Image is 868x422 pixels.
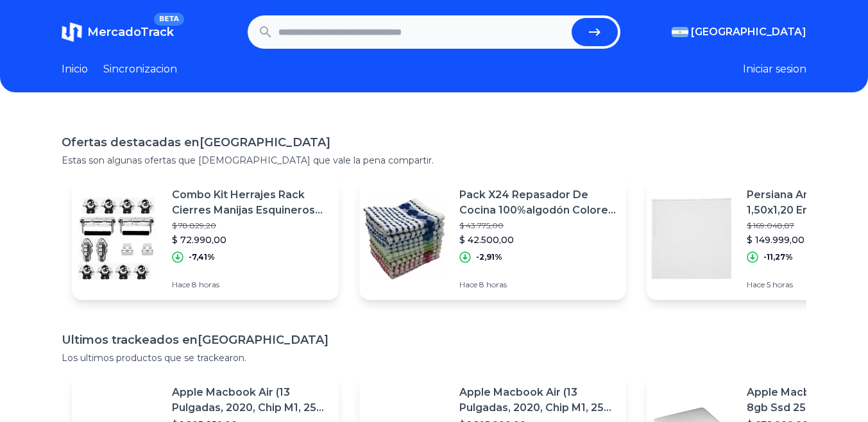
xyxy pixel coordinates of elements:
a: MercadoTrackBETA [62,22,174,42]
a: Sincronizacion [103,62,177,77]
a: Featured imageCombo Kit Herrajes Rack Cierres Manijas Esquineros Bisagra$ 78.829,20$ 72.990,00-7,... [72,177,339,300]
p: $ 43.775,00 [459,221,616,231]
p: $ 42.500,00 [459,233,616,246]
span: BETA [154,13,184,26]
p: -11,27% [763,252,793,262]
a: Featured imagePack X24 Repasador De Cocina 100%algodón Colores Mayorista$ 43.775,00$ 42.500,00-2,... [359,177,626,300]
p: Hace 8 horas [172,280,328,290]
img: Featured image [647,194,736,283]
p: Hace 8 horas [459,280,616,290]
p: $ 72.990,00 [172,233,328,246]
button: Iniciar sesion [743,62,806,77]
p: -7,41% [189,252,215,262]
img: Featured image [72,194,162,283]
p: Estas son algunas ofertas que [DEMOGRAPHIC_DATA] que vale la pena compartir. [62,154,806,167]
img: MercadoTrack [62,22,82,42]
p: $ 78.829,20 [172,221,328,231]
img: Argentina [672,27,688,37]
p: Pack X24 Repasador De Cocina 100%algodón Colores Mayorista [459,187,616,218]
span: MercadoTrack [87,25,174,39]
p: Apple Macbook Air (13 Pulgadas, 2020, Chip M1, 256 Gb De Ssd, 8 Gb De Ram) - Plata [172,385,328,416]
button: [GEOGRAPHIC_DATA] [672,24,806,40]
span: [GEOGRAPHIC_DATA] [691,24,806,40]
p: Apple Macbook Air (13 Pulgadas, 2020, Chip M1, 256 Gb De Ssd, 8 Gb De Ram) - Plata [459,385,616,416]
h1: Ofertas destacadas en [GEOGRAPHIC_DATA] [62,133,806,151]
p: -2,91% [476,252,502,262]
h1: Ultimos trackeados en [GEOGRAPHIC_DATA] [62,331,806,349]
img: Featured image [359,194,449,283]
p: Combo Kit Herrajes Rack Cierres Manijas Esquineros Bisagra [172,187,328,218]
a: Inicio [62,62,88,77]
p: Los ultimos productos que se trackearon. [62,351,806,364]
